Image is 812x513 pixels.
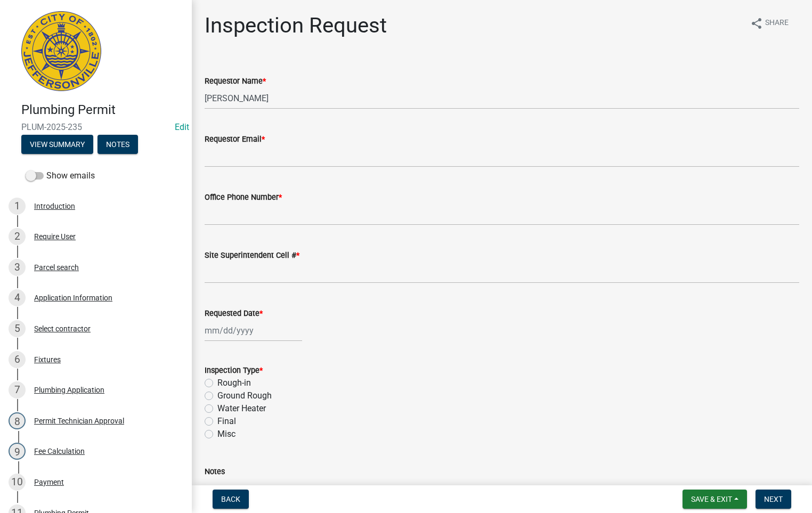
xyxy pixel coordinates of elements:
[34,447,85,455] div: Fee Calculation
[9,474,26,491] div: 10
[9,320,26,337] div: 5
[34,294,112,302] div: Application Information
[205,136,265,143] label: Requestor Email
[764,495,783,503] span: Next
[34,264,79,271] div: Parcel search
[217,415,236,428] label: Final
[34,202,75,210] div: Introduction
[205,13,387,38] h1: Inspection Request
[213,490,249,509] button: Back
[21,102,183,118] h4: Plumbing Permit
[34,478,64,486] div: Payment
[217,389,272,402] label: Ground Rough
[21,11,101,91] img: City of Jeffersonville, Indiana
[683,490,747,509] button: Save & Exit
[205,320,302,341] input: mm/dd/yyyy
[9,381,26,398] div: 7
[34,325,91,332] div: Select contractor
[205,367,263,374] label: Inspection Type
[9,228,26,245] div: 2
[217,402,266,415] label: Water Heater
[217,428,236,441] label: Misc
[9,412,26,429] div: 8
[205,310,263,317] label: Requested Date
[175,122,189,132] a: Edit
[34,356,61,363] div: Fixtures
[98,141,138,149] wm-modal-confirm: Notes
[756,490,791,509] button: Next
[9,259,26,276] div: 3
[98,135,138,154] button: Notes
[21,141,93,149] wm-modal-confirm: Summary
[750,17,763,30] i: share
[175,122,189,132] wm-modal-confirm: Edit Application Number
[9,289,26,306] div: 4
[742,13,797,34] button: shareShare
[26,169,95,182] label: Show emails
[21,135,93,154] button: View Summary
[9,198,26,215] div: 1
[205,252,299,259] label: Site Superintendent Cell #
[217,377,251,389] label: Rough-in
[34,386,104,394] div: Plumbing Application
[205,468,225,476] label: Notes
[9,443,26,460] div: 9
[221,495,240,503] span: Back
[691,495,732,503] span: Save & Exit
[205,194,282,201] label: Office Phone Number
[9,351,26,368] div: 6
[765,17,789,30] span: Share
[21,122,170,132] span: PLUM-2025-235
[34,417,124,425] div: Permit Technician Approval
[34,233,76,240] div: Require User
[205,78,266,85] label: Requestor Name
